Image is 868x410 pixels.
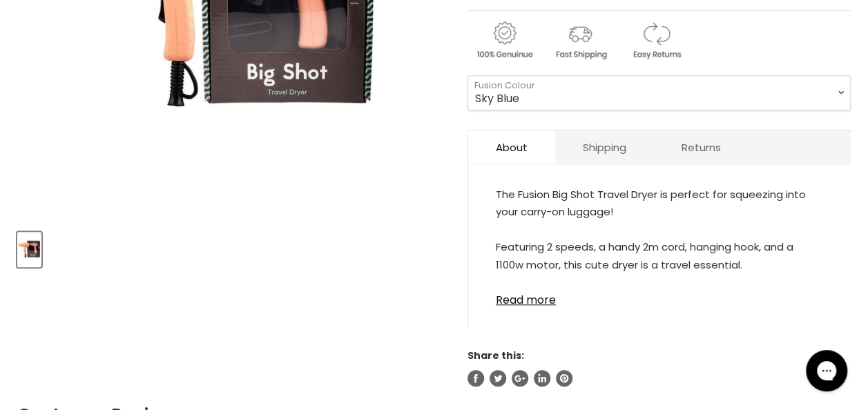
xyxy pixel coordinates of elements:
[467,349,524,362] span: Share this:
[467,19,541,61] img: genuine.gif
[467,349,851,387] aside: Share this:
[496,186,823,286] div: The Fusion Big Shot Travel Dryer is perfect for squeezing into your carry-on luggage! Featuring 2...
[15,228,449,267] div: Product thumbnails
[619,19,693,61] img: returns.gif
[543,19,617,61] img: shipping.gif
[19,233,40,266] img: Fusion Big Shot Travel Dryer
[555,130,654,164] a: Shipping
[468,130,555,164] a: About
[799,345,854,396] iframe: Gorgias live chat messenger
[17,232,41,267] button: Fusion Big Shot Travel Dryer
[654,130,749,164] a: Returns
[496,286,823,306] a: Read more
